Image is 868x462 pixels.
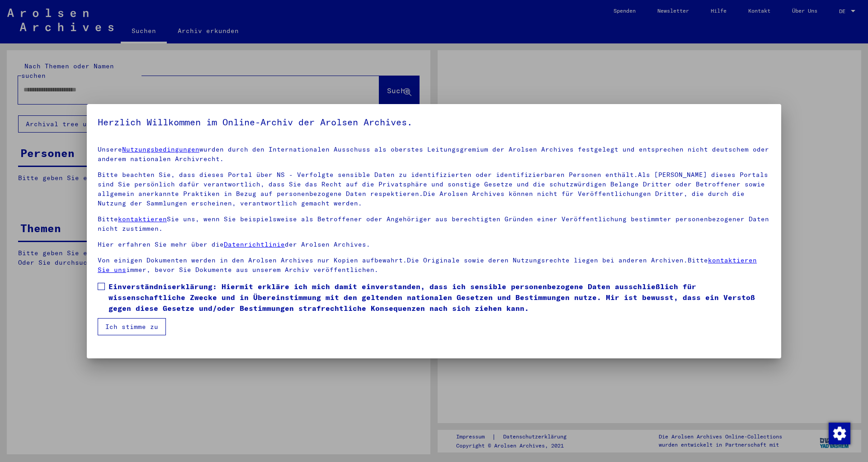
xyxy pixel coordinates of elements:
[118,215,167,223] a: kontaktieren
[98,115,770,129] h5: Herzlich Willkommen im Online-Archiv der Arolsen Archives.
[98,170,770,208] p: Bitte beachten Sie, dass dieses Portal über NS - Verfolgte sensible Daten zu identifizierten oder...
[98,214,770,233] p: Bitte Sie uns, wenn Sie beispielsweise als Betroffener oder Angehöriger aus berechtigten Gründen ...
[98,145,770,164] p: Unsere wurden durch den Internationalen Ausschuss als oberstes Leitungsgremium der Arolsen Archiv...
[122,145,199,153] a: Nutzungsbedingungen
[829,423,850,444] img: Zustimmung ändern
[98,256,757,274] a: kontaktieren Sie uns
[224,240,285,248] a: Datenrichtlinie
[98,318,166,335] button: Ich stimme zu
[108,281,770,314] span: Einverständniserklärung: Hiermit erkläre ich mich damit einverstanden, dass ich sensible personen...
[98,256,770,275] p: Von einigen Dokumenten werden in den Arolsen Archives nur Kopien aufbewahrt.Die Originale sowie d...
[98,240,770,249] p: Hier erfahren Sie mehr über die der Arolsen Archives.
